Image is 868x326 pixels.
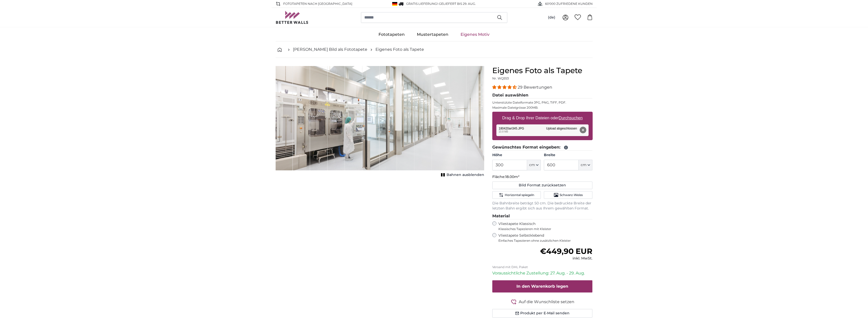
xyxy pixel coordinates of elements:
button: (de) [544,13,559,22]
a: Mustertapeten [411,28,454,41]
a: [PERSON_NAME] Bild als Fototapete [293,46,367,53]
button: Horizontal spiegeln [492,191,541,199]
span: Klassisches Tapezieren mit Kleister [498,227,588,231]
span: Schwarz-Weiss [560,193,583,197]
label: Drag & Drop Ihrer Dateien oder [500,113,585,123]
u: Durchsuchen [559,116,582,120]
span: Einfaches Tapezieren ohne zusätzlichen Kleister [498,239,593,243]
legend: Material [492,213,593,219]
img: Betterwalls [276,11,309,24]
button: cm [527,160,541,170]
span: 4.34 stars [492,85,518,90]
p: Die Bahnbreite beträgt 50 cm. Die bedruckte Breite der letzten Bahn ergibt sich aus Ihrem gewählt... [492,201,593,211]
a: Eigenes Foto als Tapete [375,46,424,53]
button: Schwarz-Weiss [544,191,592,199]
p: Maximale Dateigrösse 200MB. [492,106,593,110]
label: Vliestapete Klassisch [498,221,588,231]
img: Deutschland [392,2,397,6]
button: In den Warenkorb legen [492,280,593,292]
a: Fototapeten [372,28,411,41]
span: Nr. WQ553 [492,76,509,80]
span: Fototapeten nach [GEOGRAPHIC_DATA] [283,2,352,6]
span: Geliefert bis 29. Aug. [439,2,476,6]
span: - [438,2,476,6]
span: Bahnen ausblenden [447,172,484,177]
p: Versand mit DHL Paket [492,265,593,269]
span: 18.00m² [505,174,519,179]
label: Vliestapete Selbstklebend [498,233,593,243]
span: In den Warenkorb legen [516,284,568,289]
p: Unterstützte Dateiformate JPG, PNG, TIFF, PDF. [492,101,593,105]
div: 1 of 1 [276,66,484,178]
button: Bahnen ausblenden [439,171,484,178]
nav: breadcrumbs [276,41,593,58]
span: 29 Bewertungen [518,85,552,90]
span: €449,90 EUR [540,247,592,256]
button: Auf die Wunschliste setzen [492,299,593,305]
h1: Eigenes Foto als Tapete [492,66,593,75]
div: inkl. MwSt. [540,256,592,261]
label: Höhe [492,153,541,158]
span: cm [581,162,587,168]
legend: Gewünschtes Format eingeben: [492,144,593,151]
span: 60'000 ZUFRIEDENE KUNDEN [545,2,593,6]
button: cm [579,160,592,170]
button: Produkt per E-Mail senden [492,309,593,318]
p: Fläche: [492,174,593,180]
p: Voraussichtliche Zustellung: 27. Aug. - 29. Aug. [492,270,593,276]
span: Horizontal spiegeln [505,193,534,197]
legend: Datei auswählen [492,92,593,99]
span: Auf die Wunschliste setzen [519,299,574,305]
span: cm [529,162,535,168]
a: Eigenes Motiv [454,28,496,41]
button: Bild Format zurücksetzen [492,182,593,189]
span: GRATIS Lieferung! [406,2,438,6]
label: Breite [544,153,592,158]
